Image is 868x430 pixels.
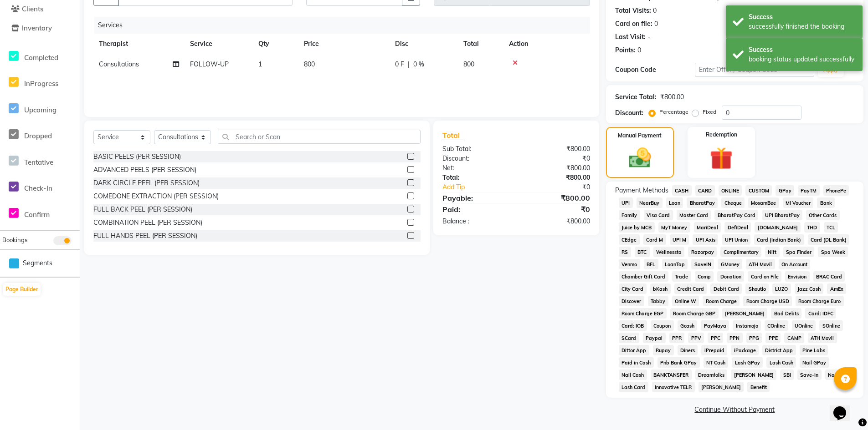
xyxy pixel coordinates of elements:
span: GMoney [718,259,742,269]
span: Cheque [721,197,745,208]
span: iPackage [731,345,759,355]
span: MI Voucher [783,197,814,208]
span: [PERSON_NAME] [722,308,768,319]
span: CARD [695,185,715,196]
span: Card: IDFC [805,308,836,319]
div: booking status updated successfully [749,55,856,64]
a: Clients [2,4,77,15]
th: Qty [253,34,298,54]
span: Master Card [677,210,711,220]
span: Card: IOB [619,320,647,331]
label: Percentage [659,108,688,116]
div: Service Total: [615,92,657,102]
th: Therapist [93,34,185,54]
div: DARK CIRCLE PEEL (PER SESSION) [93,178,200,188]
span: AmEx [827,283,846,294]
span: Spa Finder [783,247,815,257]
span: Dittor App [619,345,649,355]
span: PPV [688,333,704,343]
span: BANKTANSFER [651,369,692,380]
span: MyT Money [658,222,690,233]
th: Service [185,34,253,54]
span: BFL [644,259,658,269]
div: Discount: [615,108,643,118]
span: Complimentary [720,247,761,257]
span: CEdge [619,234,640,245]
span: Venmo [619,259,640,269]
span: Spa Week [818,247,848,257]
span: bKash [650,283,671,294]
span: Lash Card [619,382,648,392]
span: THD [804,222,820,233]
span: Check-In [24,184,52,192]
span: Bookings [2,236,27,243]
span: Jazz Cash [795,283,824,294]
span: CUSTOM [745,185,772,196]
span: [PERSON_NAME] [731,369,776,380]
span: 0 F [395,60,404,69]
span: Paid in Cash [619,357,654,368]
div: ₹800.00 [516,144,597,154]
span: LUZO [772,283,791,294]
span: 800 [463,60,474,68]
span: Segments [23,258,52,268]
span: Nift [765,247,780,257]
div: FULL HANDS PEEL (PER SESSION) [93,231,197,241]
span: Card (Indian Bank) [754,234,804,245]
div: ₹800.00 [516,192,597,203]
span: Completed [24,53,58,62]
span: Paypal [643,333,666,343]
span: MariDeal [694,222,721,233]
img: _cash.svg [622,145,658,171]
span: Inventory [22,24,52,32]
span: Instamojo [733,320,761,331]
th: Action [503,34,590,54]
label: Redemption [706,131,737,139]
span: Visa Card [644,210,673,220]
span: Room Charge Euro [796,296,844,306]
span: FOLLOW-UP [190,60,229,68]
div: FULL BACK PEEL (PER SESSION) [93,205,192,214]
th: Total [458,34,503,54]
span: Card on File [748,271,781,282]
div: Paid: [436,204,516,215]
div: Points: [615,46,636,55]
span: 1 [258,60,262,68]
div: 0 [654,19,658,29]
span: Clients [22,5,43,13]
label: Manual Payment [618,132,662,140]
input: Search or Scan [218,130,421,144]
span: Shoutlo [745,283,769,294]
label: Fixed [703,108,716,116]
div: ₹0 [516,204,597,215]
span: LoanTap [662,259,688,269]
span: SaveIN [691,259,714,269]
span: Dropped [24,132,52,140]
span: Dreamfolks [695,369,728,380]
span: Pine Labs [800,345,828,355]
div: Sub Total: [436,144,516,154]
span: RS [619,247,631,257]
div: ₹800.00 [660,92,684,102]
div: ₹800.00 [516,163,597,173]
span: Loan [666,197,683,208]
span: Lash GPay [732,357,763,368]
div: Discount: [436,154,516,163]
span: Gcash [678,320,698,331]
span: COnline [765,320,788,331]
div: 0 [653,6,657,15]
span: Discover [619,296,644,306]
span: Bad Debts [771,308,801,319]
span: Tentative [24,158,53,167]
span: GPay [776,185,794,196]
div: ₹800.00 [516,173,597,182]
div: COMEDONE EXTRACTION (PER SESSION) [93,192,219,201]
span: Credit Card [674,283,707,294]
span: PhonePe [823,185,849,196]
span: Tabby [648,296,668,306]
span: Benefit [747,382,770,392]
span: Room Charge GBP [670,308,719,319]
span: PPG [746,333,762,343]
div: Balance : [436,217,516,226]
span: Debit Card [710,283,742,294]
